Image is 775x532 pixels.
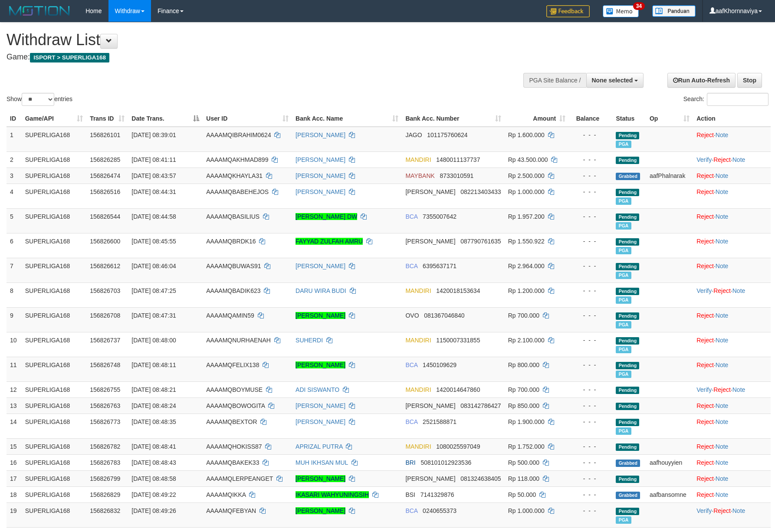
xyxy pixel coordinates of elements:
[508,418,545,425] span: Rp 1.900.000
[616,213,639,221] span: Pending
[696,213,714,220] a: Reject
[616,272,631,279] span: Marked by aafnonsreyleab
[22,454,86,470] td: SUPERLIGA168
[7,307,22,332] td: 9
[572,458,609,467] div: - - -
[646,454,693,470] td: aafhouyyien
[696,386,712,393] a: Verify
[716,475,729,482] a: Note
[7,357,22,381] td: 11
[296,263,345,269] a: [PERSON_NAME]
[296,402,345,409] a: [PERSON_NAME]
[713,156,731,163] a: Reject
[460,238,501,245] span: Copy 087790761635 to clipboard
[616,189,639,196] span: Pending
[206,172,263,179] span: AAAAMQKHAYLA31
[206,361,259,368] span: AAAAMQFELIX138
[296,443,342,450] a: APRIZAL PUTRA
[460,475,501,482] span: Copy 081324638405 to clipboard
[572,187,609,196] div: - - -
[22,381,86,397] td: SUPERLIGA168
[572,262,609,270] div: - - -
[616,460,640,467] span: Grabbed
[90,475,120,482] span: 156826799
[7,151,22,167] td: 2
[7,4,72,17] img: MOTION_logo.png
[7,258,22,282] td: 7
[296,188,345,195] a: [PERSON_NAME]
[693,470,771,486] td: ·
[616,197,631,205] span: Marked by aafandaneth
[696,418,714,425] a: Reject
[131,386,176,393] span: [DATE] 08:48:21
[572,417,609,426] div: - - -
[603,5,639,17] img: Button%20Memo.svg
[90,418,120,425] span: 156826773
[508,213,545,220] span: Rp 1.957.200
[90,491,120,498] span: 156826829
[693,233,771,258] td: ·
[296,213,357,220] a: [PERSON_NAME] DW
[7,397,22,414] td: 13
[616,403,639,410] span: Pending
[90,386,120,393] span: 156826755
[508,491,536,498] span: Rp 50.000
[131,287,176,294] span: [DATE] 08:47:25
[206,263,261,269] span: AAAAMQBUWAS91
[508,131,545,138] span: Rp 1.600.000
[131,443,176,450] span: [DATE] 08:48:41
[206,386,263,393] span: AAAAMQBOYMUSE
[436,156,480,163] span: Copy 1480011137737 to clipboard
[696,287,712,294] a: Verify
[572,474,609,483] div: - - -
[131,491,176,498] span: [DATE] 08:49:22
[405,386,431,393] span: MANDIRI
[131,172,176,179] span: [DATE] 08:43:57
[508,287,545,294] span: Rp 1.200.000
[22,282,86,307] td: SUPERLIGA168
[296,361,345,368] a: [PERSON_NAME]
[22,332,86,357] td: SUPERLIGA168
[405,475,455,482] span: [PERSON_NAME]
[7,486,22,502] td: 18
[7,111,22,127] th: ID
[616,222,631,230] span: Marked by aafnonsreyleab
[716,418,729,425] a: Note
[90,131,120,138] span: 156826101
[131,238,176,245] span: [DATE] 08:45:55
[296,337,323,344] a: SUHERDI
[7,233,22,258] td: 6
[508,188,545,195] span: Rp 1.000.000
[646,111,693,127] th: Op: activate to sort column ascending
[616,173,640,180] span: Grabbed
[508,312,539,319] span: Rp 700.000
[420,459,471,466] span: Copy 508101012923536 to clipboard
[693,486,771,502] td: ·
[508,386,539,393] span: Rp 700.000
[7,282,22,307] td: 8
[296,287,346,294] a: DARU WIRA BUDI
[616,157,639,164] span: Pending
[420,491,454,498] span: Copy 7141329876 to clipboard
[707,93,768,106] input: Search:
[128,111,203,127] th: Date Trans.: activate to sort column descending
[22,208,86,233] td: SUPERLIGA168
[423,418,456,425] span: Copy 2521588871 to clipboard
[460,402,501,409] span: Copy 083142786427 to clipboard
[131,312,176,319] span: [DATE] 08:47:31
[296,475,345,482] a: [PERSON_NAME]
[206,337,271,344] span: AAAAMQNURHAENAH
[693,111,771,127] th: Action
[508,361,539,368] span: Rp 800.000
[22,258,86,282] td: SUPERLIGA168
[296,131,345,138] a: [PERSON_NAME]
[22,184,86,208] td: SUPERLIGA168
[696,443,714,450] a: Reject
[7,167,22,184] td: 3
[732,287,745,294] a: Note
[7,53,508,62] h4: Game:
[572,361,609,369] div: - - -
[616,476,639,483] span: Pending
[402,111,504,127] th: Bank Acc. Number: activate to sort column ascending
[86,111,128,127] th: Trans ID: activate to sort column ascending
